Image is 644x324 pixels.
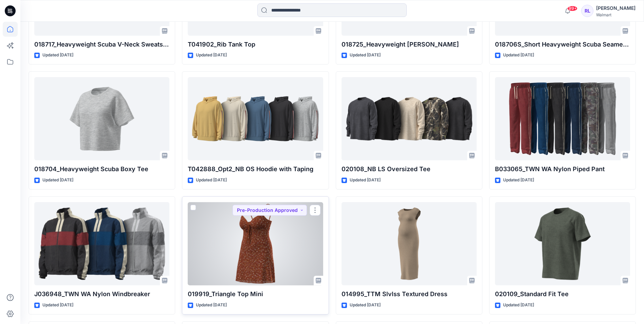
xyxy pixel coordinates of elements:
a: J036948_TWN WA Nylon Windbreaker [34,202,169,285]
p: Updated [DATE] [42,302,73,309]
a: B033065_TWN WA Nylon Piped Pant [495,77,630,160]
p: Updated [DATE] [350,177,381,184]
p: Updated [DATE] [42,177,73,184]
p: 020109_Standard Fit Tee [495,289,630,299]
a: 014995_TTM Slvlss Textured Dress [342,202,477,285]
a: 020108_NB LS Oversized Tee [342,77,477,160]
p: 018704_Heavyweight Scuba Boxy Tee [34,164,169,174]
div: RL [581,5,593,17]
a: 019919_Triangle Top Mini [188,202,323,285]
p: B033065_TWN WA Nylon Piped Pant [495,164,630,174]
p: Updated [DATE] [196,302,227,309]
p: 018706S_Short Heavyweight Scuba Seamed Front Pant [495,40,630,49]
p: J036948_TWN WA Nylon Windbreaker [34,289,169,299]
div: [PERSON_NAME] [596,4,636,12]
p: Updated [DATE] [196,52,227,59]
p: Updated [DATE] [42,52,73,59]
div: Walmart [596,12,636,17]
span: 99+ [567,6,577,11]
p: 014995_TTM Slvlss Textured Dress [342,289,477,299]
p: Updated [DATE] [503,302,534,309]
p: Updated [DATE] [503,177,534,184]
a: 018704_Heavyweight Scuba Boxy Tee [34,77,169,160]
p: 020108_NB LS Oversized Tee [342,164,477,174]
p: T041902_Rib Tank Top [188,40,323,49]
p: T042888_Opt2_NB OS Hoodie with Taping [188,164,323,174]
p: Updated [DATE] [350,52,381,59]
p: 018717_Heavyweight Scuba V-Neck Sweatshirt [34,40,169,49]
a: T042888_Opt2_NB OS Hoodie with Taping [188,77,323,160]
p: 018725_Heavyweight [PERSON_NAME] [342,40,477,49]
p: Updated [DATE] [503,52,534,59]
p: Updated [DATE] [350,302,381,309]
a: 020109_Standard Fit Tee [495,202,630,285]
p: Updated [DATE] [196,177,227,184]
p: 019919_Triangle Top Mini [188,289,323,299]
